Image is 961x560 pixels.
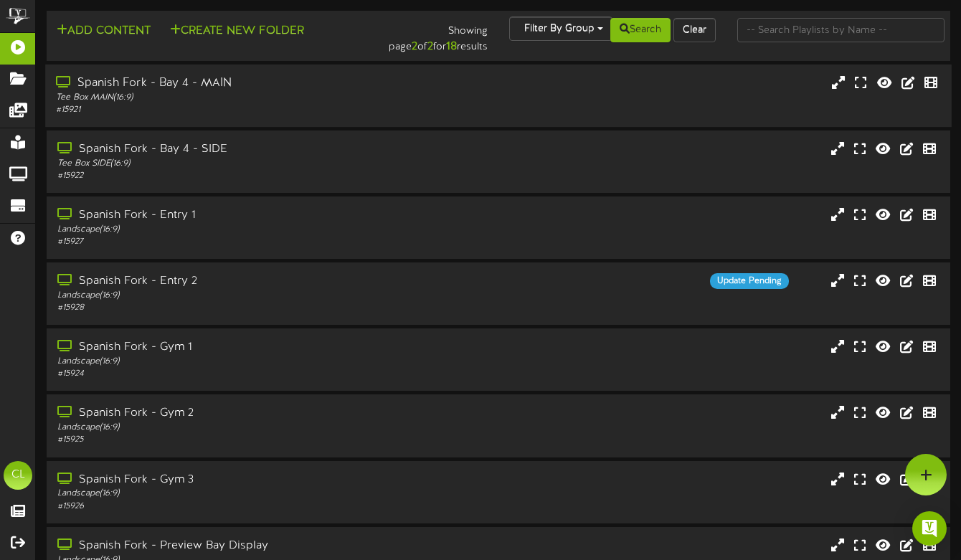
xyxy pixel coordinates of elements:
div: Update Pending [710,273,789,289]
div: # 15925 [57,434,412,446]
div: Landscape ( 16:9 ) [57,422,412,434]
div: # 15926 [57,500,412,513]
div: Landscape ( 16:9 ) [57,224,412,236]
strong: 2 [427,40,433,53]
div: Landscape ( 16:9 ) [57,356,412,368]
button: Search [610,18,671,42]
button: Create New Folder [166,22,308,40]
div: Open Intercom Messenger [912,511,947,546]
div: # 15922 [57,170,412,182]
input: -- Search Playlists by Name -- [737,18,945,42]
div: Spanish Fork - Bay 4 - MAIN [56,75,412,92]
div: Landscape ( 16:9 ) [57,488,412,500]
div: CL [4,461,32,490]
div: Tee Box MAIN ( 16:9 ) [56,92,412,104]
div: Spanish Fork - Gym 1 [57,339,412,356]
div: Spanish Fork - Gym 3 [57,472,412,488]
button: Clear [673,18,716,42]
div: Spanish Fork - Preview Bay Display [57,538,412,554]
button: Add Content [52,22,155,40]
div: Tee Box SIDE ( 16:9 ) [57,158,412,170]
strong: 2 [412,40,417,53]
div: Spanish Fork - Entry 1 [57,207,412,224]
div: Landscape ( 16:9 ) [57,290,412,302]
div: # 15927 [57,236,412,248]
button: Filter By Group [509,16,612,41]
strong: 18 [446,40,457,53]
div: Showing page of for results [346,16,498,55]
div: Spanish Fork - Gym 2 [57,405,412,422]
div: # 15921 [56,104,412,116]
div: # 15924 [57,368,412,380]
div: Spanish Fork - Entry 2 [57,273,412,290]
div: Spanish Fork - Bay 4 - SIDE [57,141,412,158]
div: # 15928 [57,302,412,314]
